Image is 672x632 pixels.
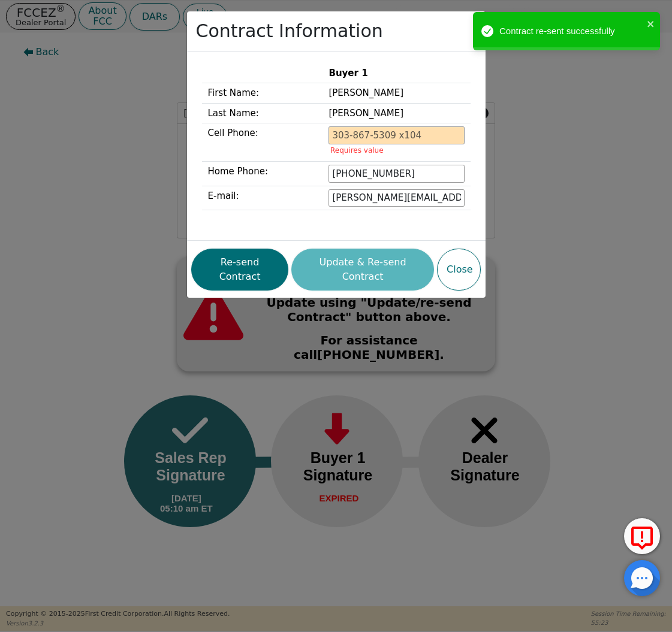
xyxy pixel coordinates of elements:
[647,17,655,31] button: close
[323,63,470,83] th: Buyer 1
[323,103,470,123] td: [PERSON_NAME]
[196,20,383,42] h2: Contract Information
[437,249,481,291] button: Close
[329,126,464,144] input: 303-867-5309 x104
[202,162,323,186] td: Home Phone:
[202,103,323,123] td: Last Name:
[499,25,643,38] div: Contract re-sent successfully
[202,186,323,210] td: E-mail:
[624,518,660,554] button: Report Error to FCC
[329,165,464,183] input: 303-867-5309 x104
[323,83,470,104] td: [PERSON_NAME]
[202,83,323,104] td: First Name:
[202,123,323,162] td: Cell Phone:
[191,249,288,291] button: Re-send Contract
[330,147,463,154] p: Requires value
